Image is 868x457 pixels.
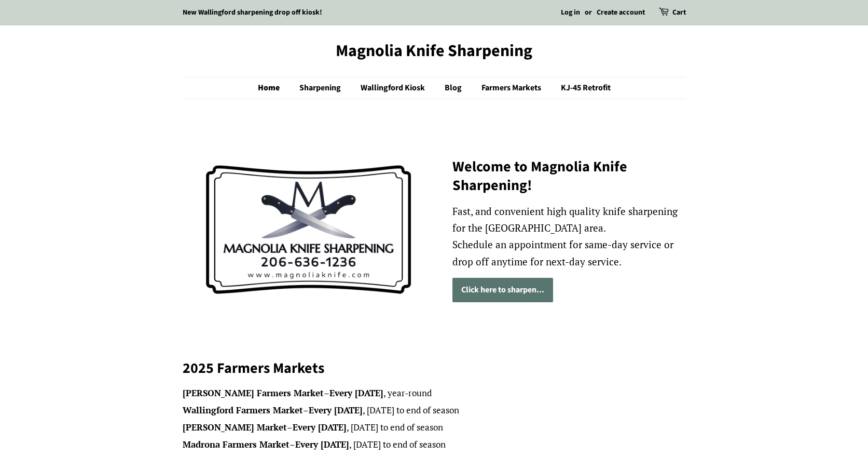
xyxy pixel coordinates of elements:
[553,77,611,99] a: KJ-45 Retrofit
[353,77,435,99] a: Wallingford Kiosk
[585,7,592,19] li: or
[437,77,472,99] a: Blog
[329,387,383,399] strong: Every [DATE]
[672,7,686,19] a: Cart
[183,7,322,18] a: New Wallingford sharpening drop off kiosk!
[561,7,580,18] a: Log in
[183,41,686,61] a: Magnolia Knife Sharpening
[293,421,347,433] strong: Every [DATE]
[452,157,686,195] h2: Welcome to Magnolia Knife Sharpening!
[183,404,303,416] strong: Wallingford Farmers Market
[452,203,686,270] p: Fast, and convenient high quality knife sharpening for the [GEOGRAPHIC_DATA] area. Schedule an ap...
[183,421,287,433] strong: [PERSON_NAME] Market
[474,77,552,99] a: Farmers Markets
[183,387,324,399] strong: [PERSON_NAME] Farmers Market
[452,278,553,302] a: Click here to sharpen...
[295,438,349,450] strong: Every [DATE]
[258,77,290,99] a: Home
[183,403,686,418] li: – , [DATE] to end of season
[183,420,686,435] li: – , [DATE] to end of season
[183,438,290,450] strong: Madrona Farmers Market
[292,77,351,99] a: Sharpening
[183,437,686,452] li: – , [DATE] to end of season
[183,386,686,401] li: – , year-round
[309,404,363,416] strong: Every [DATE]
[597,7,645,18] a: Create account
[183,359,686,378] h2: 2025 Farmers Markets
